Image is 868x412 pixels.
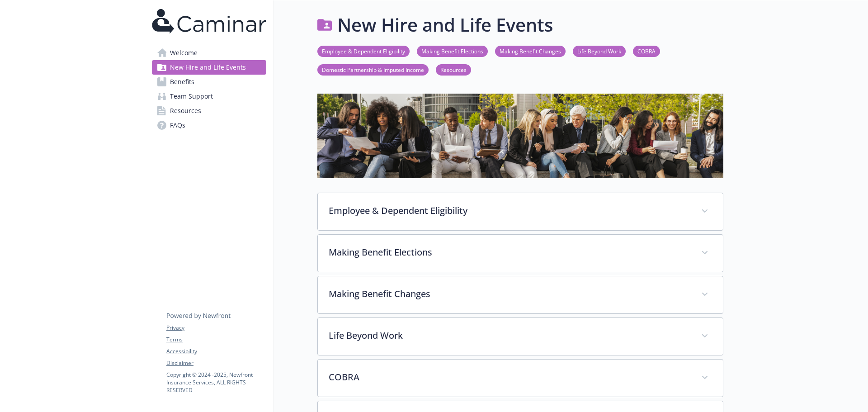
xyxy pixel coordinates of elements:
a: New Hire and Life Events [152,60,266,75]
a: Privacy [166,324,266,332]
a: Resources [152,104,266,118]
div: COBRA [318,360,723,397]
p: Copyright © 2024 - 2025 , Newfront Insurance Services, ALL RIGHTS RESERVED [166,371,266,394]
a: Accessibility [166,347,266,355]
a: Making Benefit Elections [417,47,488,55]
p: COBRA [329,370,690,384]
p: Making Benefit Changes [329,287,690,301]
div: Making Benefit Elections [318,235,723,272]
span: Team Support [170,89,213,104]
div: Life Beyond Work [318,318,723,355]
span: Benefits [170,75,194,89]
span: Welcome [170,46,198,60]
span: Resources [170,104,201,118]
a: Making Benefit Changes [495,47,566,55]
p: Life Beyond Work [329,329,690,342]
a: Benefits [152,75,266,89]
a: Life Beyond Work [573,47,626,55]
a: FAQs [152,118,266,133]
h1: New Hire and Life Events [337,11,553,38]
span: New Hire and Life Events [170,60,246,75]
a: Terms [166,336,266,344]
a: Disclaimer [166,359,266,367]
div: Making Benefit Changes [318,276,723,313]
span: FAQs [170,118,185,133]
a: Domestic Partnership & Imputed Income [317,65,429,74]
p: Making Benefit Elections [329,246,690,259]
a: Employee & Dependent Eligibility [317,47,410,55]
p: Employee & Dependent Eligibility [329,204,690,218]
a: Resources [436,65,471,74]
a: Welcome [152,46,266,60]
div: Employee & Dependent Eligibility [318,193,723,230]
a: Team Support [152,89,266,104]
img: new hire page banner [317,94,723,178]
a: COBRA [633,47,660,55]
